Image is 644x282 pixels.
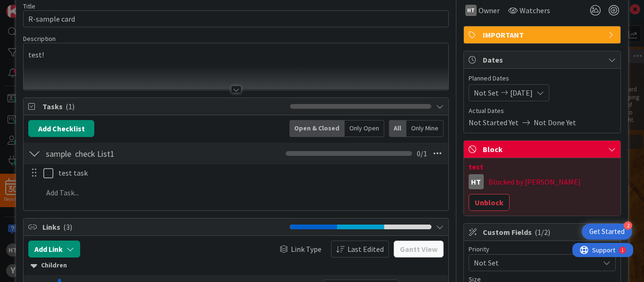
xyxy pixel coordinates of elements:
[510,87,533,98] span: [DATE]
[535,227,550,237] span: ( 1/2 )
[31,260,441,271] div: Children
[465,5,477,16] div: ht
[469,117,519,128] span: Not Started Yet
[488,177,616,186] div: Blocked by [PERSON_NAME]
[483,144,603,155] span: Block
[406,120,444,137] div: Only Mine
[469,194,510,211] button: Unblock
[28,120,94,137] button: Add Checklist
[291,243,322,255] span: Link Type
[534,117,576,128] span: Not Done Yet
[474,256,594,269] span: Not Set
[49,4,51,11] div: 1
[42,221,285,233] span: Links
[23,34,56,43] span: Description
[582,224,632,240] div: Open Get Started checklist, remaining modules: 2
[469,106,616,116] span: Actual Dates
[63,222,72,232] span: ( 3 )
[28,49,444,60] p: test!
[520,5,550,16] span: Watchers
[469,246,616,252] div: Priority
[58,168,442,178] p: test task
[389,120,406,137] div: All
[417,148,427,159] span: 0 / 1
[469,73,616,83] span: Planned Dates
[23,10,449,27] input: type card name here...
[483,54,603,65] span: Dates
[479,5,500,16] span: Owner
[66,102,74,111] span: ( 1 )
[331,241,389,258] button: Last Edited
[289,120,345,137] div: Open & Closed
[394,241,444,258] button: Gantt View
[483,226,603,238] span: Custom Fields
[469,163,616,170] div: test
[20,1,43,13] span: Support
[42,145,219,162] input: Add Checklist...
[624,221,632,230] div: 2
[469,174,484,189] div: ht
[474,87,499,98] span: Not Set
[347,243,384,255] span: Last Edited
[28,241,80,258] button: Add Link
[345,120,384,137] div: Only Open
[42,101,285,112] span: Tasks
[23,2,35,10] label: Title
[589,227,625,236] div: Get Started
[483,29,603,40] span: IMPORTANT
